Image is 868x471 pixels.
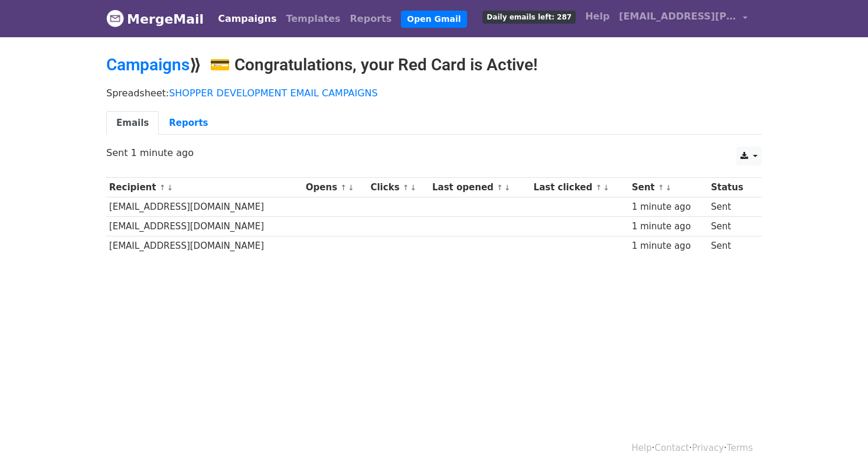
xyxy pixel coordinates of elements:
[106,217,303,236] td: [EMAIL_ADDRESS][DOMAIN_NAME]
[403,183,409,192] a: ↑
[167,183,173,192] a: ↓
[658,183,664,192] a: ↑
[692,443,724,453] a: Privacy
[595,183,602,192] a: ↑
[159,111,218,135] a: Reports
[708,217,755,236] td: Sent
[619,9,737,24] span: [EMAIL_ADDRESS][PERSON_NAME][DOMAIN_NAME]
[429,178,531,197] th: Last opened
[106,147,762,159] p: Sent 1 minute ago
[655,443,689,453] a: Contact
[106,9,124,27] img: MergeMail logo
[665,183,672,192] a: ↓
[106,197,303,217] td: [EMAIL_ADDRESS][DOMAIN_NAME]
[410,183,417,192] a: ↓
[580,5,614,28] a: Help
[708,197,755,217] td: Sent
[106,111,159,135] a: Emails
[159,183,166,192] a: ↑
[708,178,755,197] th: Status
[348,183,354,192] a: ↓
[603,183,609,192] a: ↓
[632,443,652,453] a: Help
[632,239,705,253] div: 1 minute ago
[213,7,281,31] a: Campaigns
[303,178,368,197] th: Opens
[106,55,190,74] a: Campaigns
[106,7,204,31] a: MergeMail
[340,183,347,192] a: ↑
[504,183,511,192] a: ↓
[281,7,345,31] a: Templates
[169,87,378,99] a: SHOPPER DEVELOPMENT EMAIL CAMPAIGNS
[708,236,755,256] td: Sent
[368,178,430,197] th: Clicks
[106,178,303,197] th: Recipient
[401,11,466,28] a: Open Gmail
[632,200,705,214] div: 1 minute ago
[106,55,762,75] h2: ⟫ 💳 Congratulations, your Red Card is Active!
[478,5,580,28] a: Daily emails left: 287
[345,7,397,31] a: Reports
[727,443,753,453] a: Terms
[531,178,629,197] th: Last clicked
[614,5,752,33] a: [EMAIL_ADDRESS][PERSON_NAME][DOMAIN_NAME]
[106,87,762,99] p: Spreadsheet:
[106,236,303,256] td: [EMAIL_ADDRESS][DOMAIN_NAME]
[629,178,708,197] th: Sent
[497,183,503,192] a: ↑
[482,11,576,24] span: Daily emails left: 287
[632,220,705,233] div: 1 minute ago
